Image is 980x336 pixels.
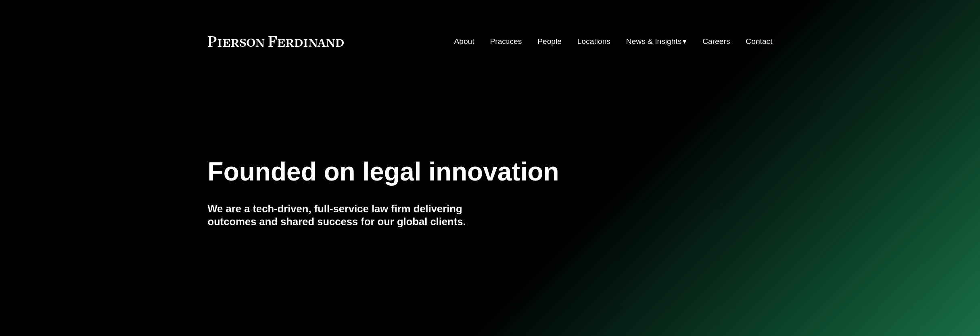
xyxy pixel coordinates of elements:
[626,34,687,49] a: folder dropdown
[746,34,772,49] a: Contact
[208,202,490,228] h4: We are a tech-driven, full-service law firm delivering outcomes and shared success for our global...
[702,34,730,49] a: Careers
[454,34,474,49] a: About
[490,34,522,49] a: Practices
[208,157,679,187] h1: Founded on legal innovation
[626,35,682,49] span: News & Insights
[577,34,610,49] a: Locations
[537,34,562,49] a: People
